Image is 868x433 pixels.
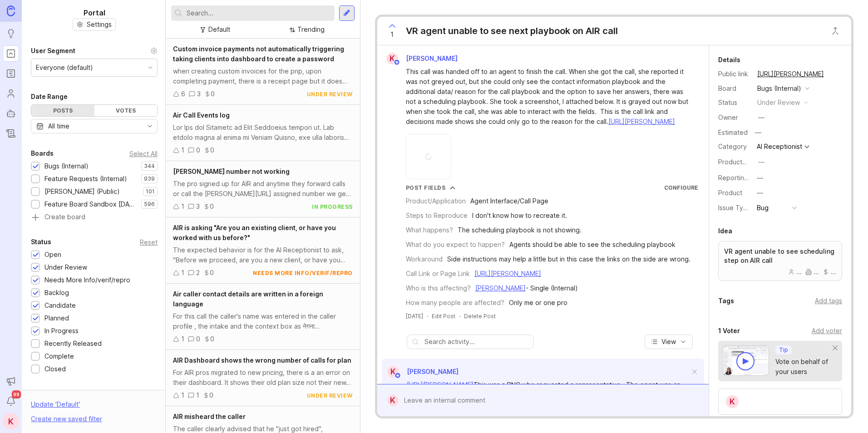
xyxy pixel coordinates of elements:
[210,202,214,212] div: 0
[173,179,353,199] div: The pro signed up for AIR and anytime they forward calls or call the [PERSON_NAME][URL] assigned ...
[166,39,360,105] a: Custom invoice payments not automatically triggering taking clients into dashboard to create a pa...
[664,184,698,191] a: Configure
[458,225,582,235] div: The scheduling playbook is not showing.
[718,158,766,166] label: ProductboardID
[718,84,750,93] div: Board
[805,269,819,275] div: ...
[775,357,833,377] div: Vote on behalf of your users
[826,22,844,40] button: Close button
[406,184,446,192] div: Post Fields
[812,326,842,336] div: Add voter
[718,189,742,197] label: Product
[758,157,764,167] div: —
[718,98,750,108] div: Status
[459,312,460,320] div: ·
[3,25,19,42] a: Ideas
[407,368,459,375] span: [PERSON_NAME]
[208,25,230,34] div: Default
[788,269,802,275] div: ...
[129,151,158,156] div: Select All
[44,300,76,310] div: Candidate
[196,268,200,278] div: 2
[407,380,690,410] div: This was a PNC who requested a representative. The agent was an ST member so they went through th...
[509,298,567,308] div: Only me or one pro
[31,148,54,159] div: Boards
[758,113,764,123] div: —
[755,156,767,168] button: ProductboardID
[755,68,827,80] a: [URL][PERSON_NAME]
[297,25,325,34] div: Trending
[406,196,466,206] div: Product/Application
[196,202,200,212] div: 3
[307,90,353,98] div: under review
[718,295,734,306] div: Tags
[3,105,19,122] a: Autopilot
[757,98,800,108] div: under review
[196,334,200,344] div: 0
[166,350,360,406] a: AIR Dashboard shows the wrong number of calls for planFor AIR pros migrated to new pricing, there...
[447,254,690,264] div: Side instructions may help a little but in this case the links on the side are wrong.
[718,174,767,182] label: Reporting Team
[718,129,748,136] div: Estimated
[173,167,290,175] span: [PERSON_NAME] number not working
[815,296,842,306] div: Add tags
[406,25,618,37] div: VR agent unable to see next playbook on AIR call
[143,123,157,130] svg: toggle icon
[211,89,215,99] div: 0
[173,368,353,388] div: For AIR pros migrated to new pricing, there is a an error on their dashboard. It shows their old ...
[173,224,336,241] span: AIR is asking "Are you an existing client, or have you worked with us before?"
[387,366,399,378] div: K
[406,54,458,62] span: [PERSON_NAME]
[757,143,802,150] div: AI Receptionist
[173,111,230,119] span: Air Call Events log
[44,326,79,336] div: In Progress
[166,284,360,350] a: Air caller contact details are written in a foreign languageFor this call the caller's name was e...
[3,125,19,142] a: Changelog
[44,187,120,197] div: [PERSON_NAME] (Public)
[73,18,116,31] button: Settings
[723,345,769,376] img: video-thumbnail-vote-d41b83416815613422e2ca741bf692cc.jpg
[44,364,66,374] div: Closed
[718,142,750,152] div: Category
[48,121,69,131] div: All time
[718,113,750,123] div: Owner
[3,373,19,389] button: Announcements
[166,161,360,217] a: [PERSON_NAME] number not workingThe pro signed up for AIR and anytime they forward calls or call ...
[432,312,455,320] div: Edit Post
[307,392,353,399] div: under review
[407,381,473,389] a: [URL][PERSON_NAME]
[757,203,769,213] div: Bug
[757,188,763,198] div: —
[406,67,690,127] div: This call was handed off to an agent to finish the call. When she got the call, she reported it w...
[181,334,184,344] div: 1
[7,5,15,16] img: Canny Home
[44,275,130,285] div: Needs More Info/verif/repro
[406,254,443,264] div: Workaround
[166,105,360,161] a: Air Call Events logLor Ips dol Sitametc ad Elit Seddoeius tempori ut. Lab etdolo magna al enima m...
[3,45,19,62] a: Portal
[31,91,68,102] div: Date Range
[3,65,19,82] a: Roadmaps
[196,390,199,400] div: 1
[12,390,21,399] span: 99
[44,250,61,260] div: Open
[144,175,155,182] p: 939
[752,127,764,138] div: —
[393,59,400,66] img: member badge
[44,262,87,272] div: Under Review
[406,313,423,320] time: [DATE]
[472,211,567,221] div: I don't know how to recreate it.
[3,413,19,429] button: K
[84,7,105,18] h1: Portal
[181,202,184,212] div: 1
[44,351,74,361] div: Complete
[173,290,323,308] span: Air caller contact details are written in a foreign language
[197,89,201,99] div: 3
[427,312,428,320] div: ·
[196,145,200,155] div: 0
[31,389,67,399] div: Companies
[718,69,750,79] div: Public link
[757,173,763,183] div: —
[253,269,353,277] div: needs more info/verif/repro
